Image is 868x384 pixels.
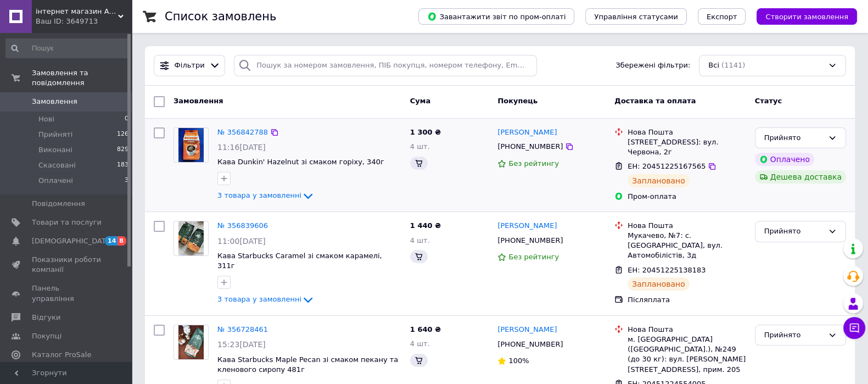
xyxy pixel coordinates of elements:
span: 11:00[DATE] [217,237,266,246]
span: Товари та послуги [32,218,102,227]
a: [PERSON_NAME] [497,221,557,231]
span: 100% [508,357,529,365]
a: Фото товару [173,325,209,360]
span: 1 440 ₴ [410,221,441,230]
button: Чат з покупцем [843,317,865,339]
a: № 356842788 [217,128,268,136]
span: Фільтри [175,60,205,71]
div: [PHONE_NUMBER] [495,140,565,154]
input: Пошук за номером замовлення, ПІБ покупця, номером телефону, Email, номером накладної [234,55,537,76]
div: Прийнято [764,226,824,237]
span: Без рейтингу [508,253,559,261]
span: 3 [125,176,128,186]
span: [DEMOGRAPHIC_DATA] [32,236,113,246]
div: [PHONE_NUMBER] [495,233,565,248]
div: Нова Пошта [628,325,746,335]
span: Управління статусами [594,13,678,21]
div: Нова Пошта [628,127,746,137]
h1: Список замовлень [165,10,276,23]
span: Доставка та оплата [614,97,696,105]
span: 4 шт. [410,340,430,348]
div: Прийнято [764,132,824,144]
span: 3 товара у замовленні [217,296,301,304]
div: Ваш ID: 3649713 [36,16,132,26]
button: Створити замовлення [757,8,857,25]
input: Пошук [5,38,130,58]
img: Фото товару [178,325,204,359]
span: 3 товара у замовленні [217,192,301,200]
span: 1 640 ₴ [410,325,441,333]
div: [PHONE_NUMBER] [495,337,565,352]
a: 3 товара у замовленні [217,295,315,303]
span: Каталог ProSale [32,350,91,360]
div: Мукачево, №7: с. [GEOGRAPHIC_DATA], вул. Автомобілістів, 3д [628,231,746,261]
button: Управління статусами [585,8,687,25]
a: Фото товару [173,221,209,256]
a: Фото товару [173,127,209,163]
span: 126 [117,130,128,140]
button: Експорт [698,8,746,25]
span: Покупці [32,331,61,341]
a: [PERSON_NAME] [497,127,557,138]
span: Всі [708,60,719,71]
a: Створити замовлення [746,12,857,20]
a: Кава Dunkin' Hazelnut зі смаком горіху, 340г [217,158,384,166]
button: Завантажити звіт по пром-оплаті [418,8,574,25]
span: Замовлення [32,97,77,107]
span: Без рейтингу [508,159,559,168]
span: (1141) [721,61,745,69]
span: Експорт [707,13,737,21]
div: Нова Пошта [628,221,746,231]
span: 0 [125,114,128,124]
a: 3 товара у замовленні [217,191,315,199]
span: Нові [38,114,54,124]
a: № 356839606 [217,221,268,230]
a: № 356728461 [217,325,268,333]
span: Повідомлення [32,199,85,209]
a: Кава Starbucks Caramel зі смаком карамелі, 311г [217,252,382,270]
span: Замовлення та повідомлення [32,68,132,88]
span: 14 [105,236,117,246]
span: Показники роботи компанії [32,255,102,275]
span: Скасовані [38,160,76,170]
span: 8 [117,236,126,246]
span: Відгуки [32,313,60,322]
div: Пром-оплата [628,192,746,202]
div: Оплачено [755,153,814,166]
div: Заплановано [628,277,690,291]
img: Фото товару [178,128,204,162]
span: Cума [410,97,430,105]
span: 829 [117,145,128,155]
span: 11:16[DATE] [217,143,266,152]
span: Панель управління [32,283,102,303]
div: Післяплата [628,295,746,305]
div: [STREET_ADDRESS]: вул. Червона, 2г [628,137,746,157]
span: інтернет магазин Америка_поруч [36,7,118,16]
span: Збережені фільтри: [615,60,690,71]
span: Виконані [38,145,72,155]
span: Статус [755,97,782,105]
a: [PERSON_NAME] [497,325,557,335]
span: 1 300 ₴ [410,128,441,136]
span: 15:23[DATE] [217,340,266,349]
div: м. [GEOGRAPHIC_DATA] ([GEOGRAPHIC_DATA].), №249 (до 30 кг): вул. [PERSON_NAME][STREET_ADDRESS], п... [628,335,746,375]
span: Завантажити звіт по пром-оплаті [427,12,565,21]
span: 4 шт. [410,236,430,244]
img: Фото товару [178,221,204,255]
div: Прийнято [764,330,824,341]
span: Оплачені [38,176,73,186]
div: Заплановано [628,174,690,187]
span: ЕН: 20451225167565 [628,162,705,170]
span: 183 [117,160,128,170]
span: Створити замовлення [765,13,848,21]
a: Кава Starbucks Maple Pecan зі смаком пекану та кленового сиропу 481г [217,355,398,374]
span: 4 шт. [410,142,430,151]
span: Замовлення [173,97,223,105]
div: Дешева доставка [755,170,846,183]
span: ЕН: 20451225138183 [628,266,705,274]
span: Прийняті [38,130,72,140]
span: Покупець [497,97,537,105]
